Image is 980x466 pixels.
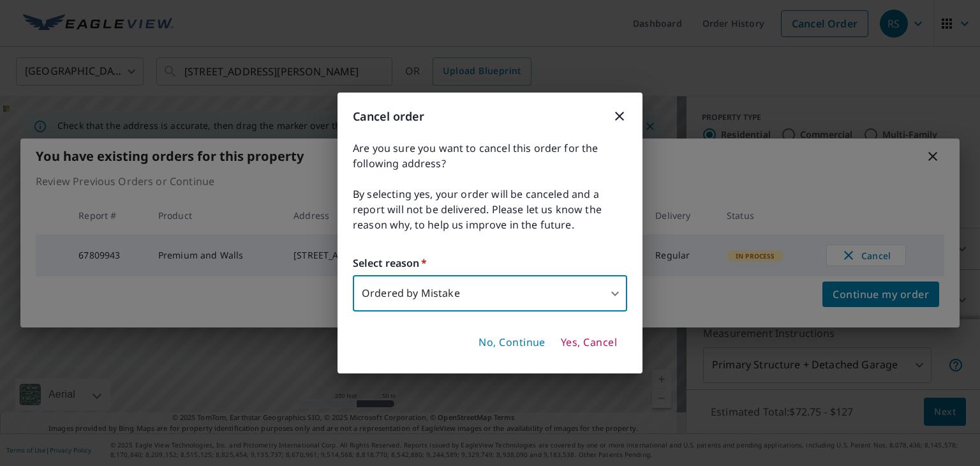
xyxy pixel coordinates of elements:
[473,332,551,354] button: No, Continue
[353,276,627,312] div: Ordered by Mistake
[353,108,627,125] h3: Cancel order
[353,255,627,271] label: Select reason
[561,336,617,350] span: Yes, Cancel
[556,332,622,354] button: Yes, Cancel
[353,186,627,232] span: By selecting yes, your order will be canceled and a report will not be delivered. Please let us k...
[479,336,546,350] span: No, Continue
[353,140,627,171] span: Are you sure you want to cancel this order for the following address?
